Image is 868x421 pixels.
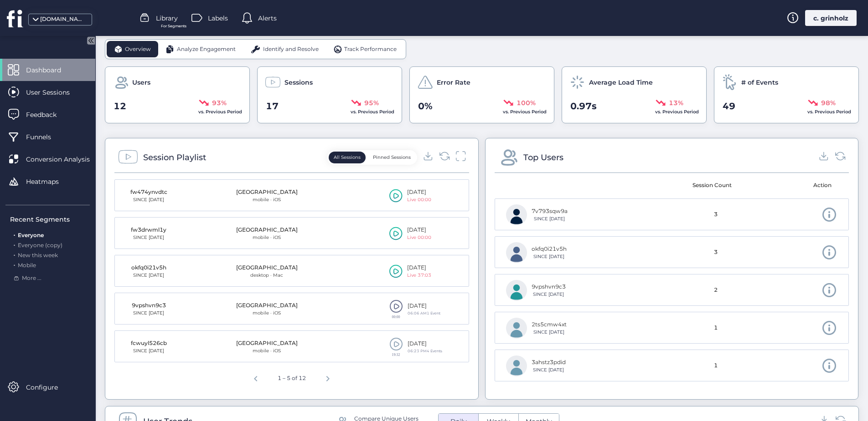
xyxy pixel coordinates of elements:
[236,226,298,234] div: [GEOGRAPHIC_DATA]
[114,99,126,113] span: 12
[156,13,178,23] span: Library
[532,291,566,298] div: SINCE [DATE]
[503,109,547,115] span: vs. Previous Period
[14,230,15,238] span: .
[161,23,186,29] span: For Segments
[26,87,83,97] span: User Sessions
[26,132,65,142] span: Funnels
[236,234,298,241] div: mobile · iOS
[668,173,755,198] mat-header-cell: Session Count
[368,152,416,163] button: Pinned Sessions
[532,283,566,291] div: 9vpshvn9c3
[714,248,718,257] span: 3
[714,210,718,219] span: 3
[266,99,279,113] span: 17
[714,286,718,294] span: 2
[655,109,699,115] span: vs. Previous Period
[212,98,227,108] span: 93%
[389,353,403,356] div: 19:32
[18,242,62,249] span: Everyone (copy)
[351,109,394,115] span: vs. Previous Period
[14,260,15,269] span: .
[408,348,442,354] div: 06:23 PMㅤ4 Events
[26,382,72,392] span: Configure
[236,272,298,279] div: desktop · Mac
[126,347,171,355] div: SINCE [DATE]
[132,77,150,87] span: Users
[407,196,431,203] div: Live 00:00
[236,188,298,197] div: [GEOGRAPHIC_DATA]
[126,196,171,203] div: SINCE [DATE]
[407,226,431,234] div: [DATE]
[274,370,310,386] div: 1 – 5 of 12
[198,109,242,115] span: vs. Previous Period
[807,109,851,115] span: vs. Previous Period
[208,13,228,23] span: Labels
[10,214,90,224] div: Recent Segments
[236,339,298,348] div: [GEOGRAPHIC_DATA]
[532,207,568,216] div: 7v793sqw9a
[755,173,842,198] mat-header-cell: Action
[126,272,171,279] div: SINCE [DATE]
[26,110,70,120] span: Feedback
[177,45,236,54] span: Analyze Engagement
[247,368,265,386] button: Previous page
[408,302,440,310] div: [DATE]
[18,262,36,269] span: Mobile
[407,188,431,197] div: [DATE]
[418,99,433,113] span: 0%
[236,301,298,310] div: [GEOGRAPHIC_DATA]
[523,151,563,164] div: Top Users
[364,98,379,108] span: 95%
[408,310,440,316] div: 06:06 AMㅤ1 Event
[407,234,431,241] div: Live 00:00
[126,264,171,272] div: okfq0i21v5h
[126,234,171,241] div: SINCE [DATE]
[532,320,567,329] div: 2ts5cmw4xt
[126,339,171,348] div: fcwuyl526cb
[126,188,171,197] div: fw474ynvdtc
[741,77,778,87] span: # of Events
[407,264,431,272] div: [DATE]
[26,154,103,164] span: Conversion Analysis
[570,99,597,113] span: 0.97s
[805,10,857,26] div: c. grinholz
[40,15,86,24] div: [DOMAIN_NAME]
[532,329,567,336] div: SINCE [DATE]
[143,151,206,164] div: Session Playlist
[18,232,44,238] span: Everyone
[532,245,567,254] div: okfq0i21v5h
[589,77,653,87] span: Average Load Time
[319,368,337,386] button: Next page
[22,274,41,283] span: More ...
[344,45,397,54] span: Track Performance
[258,13,277,23] span: Alerts
[126,309,171,317] div: SINCE [DATE]
[532,215,568,223] div: SINCE [DATE]
[821,98,836,108] span: 98%
[126,301,171,310] div: 9vpshvn9c3
[532,358,566,367] div: 3ahstz3pdid
[236,196,298,203] div: mobile · iOS
[284,77,313,87] span: Sessions
[236,347,298,355] div: mobile · iOS
[714,361,718,370] span: 1
[126,226,171,234] div: fw3drwml1y
[26,65,75,75] span: Dashboard
[18,252,58,259] span: New this week
[407,272,431,279] div: Live 37:03
[263,45,319,54] span: Identify and Resolve
[236,264,298,272] div: [GEOGRAPHIC_DATA]
[714,324,718,332] span: 1
[723,99,735,113] span: 49
[532,366,566,374] div: SINCE [DATE]
[389,315,403,319] div: 00:00
[329,152,366,163] button: All Sessions
[14,240,15,249] span: .
[669,98,683,108] span: 13%
[437,77,470,87] span: Error Rate
[14,250,15,259] span: .
[125,45,151,54] span: Overview
[26,177,72,187] span: Heatmaps
[517,98,536,108] span: 100%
